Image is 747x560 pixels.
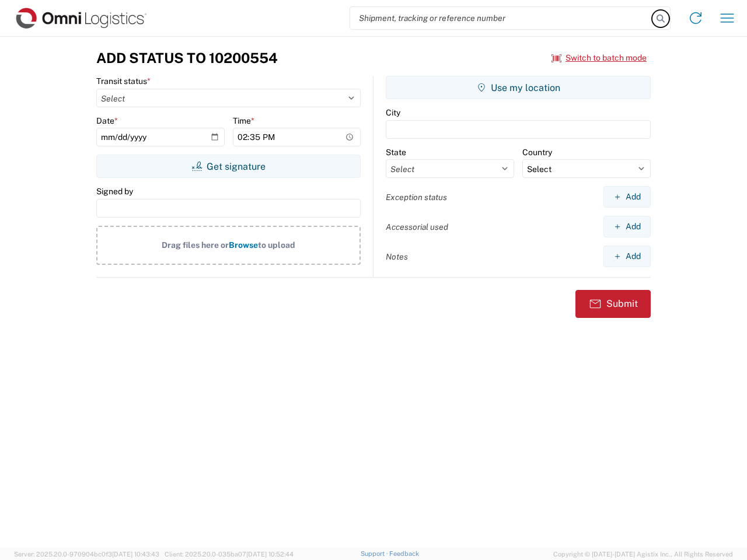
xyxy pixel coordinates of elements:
[246,551,294,558] span: [DATE] 10:52:44
[162,240,229,250] span: Drag files here or
[389,550,419,557] a: Feedback
[386,107,400,118] label: City
[386,222,448,232] label: Accessorial used
[386,251,408,262] label: Notes
[233,116,254,126] label: Time
[229,240,258,250] span: Browse
[575,290,651,318] button: Submit
[96,50,278,66] h3: Add Status to 10200554
[96,186,133,197] label: Signed by
[112,551,159,558] span: [DATE] 10:43:43
[386,147,406,157] label: State
[96,155,361,178] button: Get signature
[386,76,651,99] button: Use my location
[551,48,647,68] button: Switch to batch mode
[386,192,447,202] label: Exception status
[258,240,295,250] span: to upload
[603,246,651,267] button: Add
[165,551,294,558] span: Client: 2025.20.0-035ba07
[553,549,733,559] span: Copyright © [DATE]-[DATE] Agistix Inc., All Rights Reserved
[603,186,651,208] button: Add
[14,551,159,558] span: Server: 2025.20.0-970904bc0f3
[522,147,552,157] label: Country
[96,116,118,126] label: Date
[96,76,151,86] label: Transit status
[350,7,652,29] input: Shipment, tracking or reference number
[603,216,651,237] button: Add
[361,550,390,557] a: Support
